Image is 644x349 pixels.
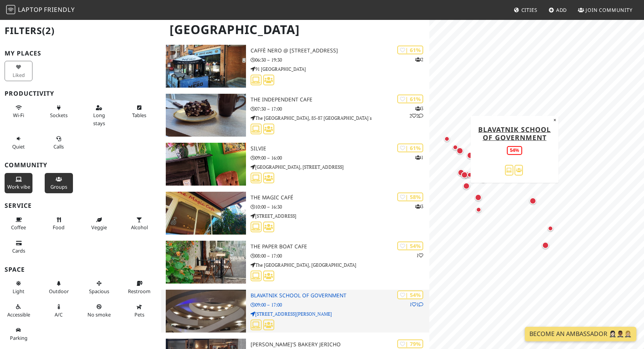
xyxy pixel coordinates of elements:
[85,214,113,234] button: Veggie
[7,311,30,318] span: Accessible
[55,311,63,318] span: Air conditioned
[545,3,570,17] a: Add
[134,311,144,318] span: Pet friendly
[18,5,43,14] span: Laptop
[251,261,429,269] p: The [GEOGRAPHIC_DATA], [GEOGRAPHIC_DATA]
[50,112,68,119] span: Power sockets
[525,327,636,341] a: Become an Ambassador 🤵🏻‍♀️🤵🏾‍♂️🤵🏼‍♀️
[5,202,157,209] h3: Service
[85,277,113,297] button: Spacious
[5,161,157,169] h3: Community
[161,241,430,284] a: The Paper Boat Cafe | 54% 1 The Paper Boat Cafe 08:00 – 17:00 The [GEOGRAPHIC_DATA], [GEOGRAPHIC_...
[166,45,246,88] img: Caffè Nero @ 91 Gloucester Green
[5,300,32,321] button: Accessible
[521,7,537,13] span: Cities
[251,56,429,64] p: 06:30 – 19:30
[161,143,430,186] a: Silvie | 61% 1 Silvie 09:00 – 16:00 [GEOGRAPHIC_DATA], [STREET_ADDRESS]
[45,277,73,297] button: Outdoor
[397,144,423,152] div: | 61%
[5,132,32,153] button: Quiet
[415,56,423,63] p: 2
[93,112,105,126] span: Long stays
[467,152,477,162] div: Map marker
[166,290,246,333] img: Blavatnik School of Government
[128,288,150,295] span: Restroom
[251,145,429,152] h3: Silvie
[507,146,522,155] div: 54%
[251,163,429,171] p: [GEOGRAPHIC_DATA], [STREET_ADDRESS]
[461,171,471,181] div: Map marker
[85,101,113,129] button: Long stays
[409,301,423,308] p: 1 1
[50,183,67,190] span: Group tables
[166,143,246,186] img: Silvie
[6,5,15,14] img: LaptopFriendly
[251,47,429,54] h3: Caffè Nero @ [STREET_ADDRESS]
[397,290,423,299] div: | 54%
[45,173,73,193] button: Groups
[575,3,636,17] a: Join Community
[45,300,73,321] button: A/C
[12,247,25,254] span: Credit cards
[478,124,551,142] a: Blavatnik School of Government
[49,288,69,295] span: Outdoor area
[458,169,468,179] div: Map marker
[251,252,429,259] p: 08:00 – 17:00
[476,207,485,216] div: Map marker
[161,192,430,235] a: The Magic Café | 58% 3 The Magic Café 10:00 – 16:30 [STREET_ADDRESS]
[397,46,423,54] div: | 61%
[456,147,466,157] div: Map marker
[5,173,32,193] button: Work vibe
[251,243,429,250] h3: The Paper Boat Cafe
[85,300,113,321] button: No smoke
[166,94,246,137] img: The Independent Cafe
[91,224,107,231] span: Veggie
[161,45,430,88] a: Caffè Nero @ 91 Gloucester Green | 61% 2 Caffè Nero @ [STREET_ADDRESS] 06:30 – 19:30 91 [GEOGRAPH...
[10,334,28,341] span: Parking
[251,96,429,103] h3: The Independent Cafe
[125,300,153,321] button: Pets
[397,339,423,348] div: | 79%
[5,237,32,257] button: Cards
[251,292,429,299] h3: Blavatnik School of Government
[53,224,65,231] span: Food
[251,203,429,210] p: 10:00 – 16:30
[5,324,32,344] button: Parking
[551,116,558,124] button: Close popup
[463,183,473,192] div: Map marker
[166,192,246,235] img: The Magic Café
[5,214,32,234] button: Coffee
[166,241,246,284] img: The Paper Boat Cafe
[5,101,32,122] button: Wi-Fi
[42,24,55,37] span: (2)
[131,224,148,231] span: Alcohol
[251,341,429,348] h3: [PERSON_NAME]'s Bakery Jericho
[556,7,567,13] span: Add
[45,132,73,153] button: Calls
[251,154,429,161] p: 09:00 – 16:00
[453,145,462,154] div: Map marker
[251,301,429,308] p: 09:00 – 17:00
[5,90,157,97] h3: Productivity
[251,65,429,73] p: 91 [GEOGRAPHIC_DATA]
[586,7,633,13] span: Join Community
[163,19,428,40] h1: [GEOGRAPHIC_DATA]
[511,3,540,17] a: Cities
[251,212,429,220] p: [STREET_ADDRESS]
[397,192,423,201] div: | 58%
[13,288,24,295] span: Natural light
[161,94,430,137] a: The Independent Cafe | 61% 322 The Independent Cafe 07:30 – 17:00 The [GEOGRAPHIC_DATA], 85-87 [G...
[481,177,490,186] div: Map marker
[251,114,429,122] p: The [GEOGRAPHIC_DATA], 85-87 [GEOGRAPHIC_DATA]'s
[251,310,429,318] p: [STREET_ADDRESS][PERSON_NAME]
[5,19,157,42] h2: Filters
[475,194,485,204] div: Map marker
[125,277,153,297] button: Restroom
[5,266,157,273] h3: Space
[87,311,111,318] span: Smoke free
[132,112,146,119] span: Work-friendly tables
[125,101,153,122] button: Tables
[251,194,429,201] h3: The Magic Café
[416,252,423,259] p: 1
[161,290,430,333] a: Blavatnik School of Government | 54% 11 Blavatnik School of Government 09:00 – 17:00 [STREET_ADDR...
